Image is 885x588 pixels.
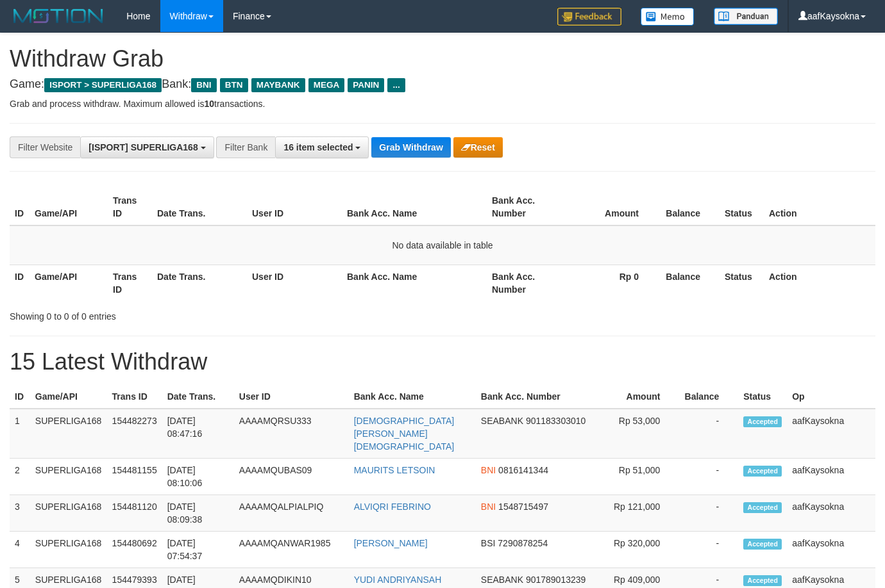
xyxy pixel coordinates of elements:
p: Grab and process withdraw. Maximum allowed is transactions. [10,97,875,110]
th: Action [764,189,875,225]
div: Filter Bank [216,136,275,158]
th: Bank Acc. Name [342,189,487,225]
td: aafKaysokna [787,532,875,568]
th: Trans ID [107,385,162,409]
button: 16 item selected [275,136,369,158]
span: Copy 0816141344 to clipboard [498,465,548,475]
img: Button%20Memo.svg [641,8,695,26]
td: AAAAMQANWAR1985 [234,532,349,568]
th: Trans ID [108,265,152,301]
td: aafKaysokna [787,409,875,459]
td: No data available in table [10,225,875,265]
td: 154480692 [107,532,162,568]
th: Game/API [30,385,107,409]
td: aafKaysokna [787,459,875,495]
span: Accepted [743,416,782,427]
td: 154481155 [107,459,162,495]
th: Balance [658,189,720,225]
th: Bank Acc. Name [349,385,476,409]
td: 2 [10,459,30,495]
span: ISPORT > SUPERLIGA168 [44,78,162,92]
td: 154482273 [107,409,162,459]
a: ALVIQRI FEBRINO [354,502,431,512]
th: Amount [599,385,680,409]
span: BNI [481,465,496,475]
span: Accepted [743,575,782,586]
td: 154481120 [107,495,162,532]
th: Bank Acc. Number [476,385,599,409]
td: Rp 53,000 [599,409,680,459]
th: Date Trans. [152,189,247,225]
td: [DATE] 08:09:38 [162,495,234,532]
span: ... [387,78,405,92]
td: SUPERLIGA168 [30,409,107,459]
td: - [679,459,738,495]
th: Bank Acc. Name [342,265,487,301]
th: Op [787,385,875,409]
th: ID [10,385,30,409]
th: ID [10,189,29,225]
span: 16 item selected [283,142,353,152]
th: User ID [234,385,349,409]
td: AAAAMQUBAS09 [234,459,349,495]
button: [ISPORT] SUPERLIGA168 [80,136,214,158]
th: Bank Acc. Number [487,189,565,225]
td: Rp 320,000 [599,532,680,568]
th: User ID [247,265,342,301]
h1: 15 Latest Withdraw [10,349,875,375]
td: 1 [10,409,30,459]
td: 4 [10,532,30,568]
button: Reset [453,137,503,158]
td: SUPERLIGA168 [30,495,107,532]
th: Trans ID [108,189,152,225]
td: [DATE] 08:47:16 [162,409,234,459]
span: Copy 1548715497 to clipboard [498,502,548,512]
td: 3 [10,495,30,532]
td: - [679,409,738,459]
span: BNI [481,502,496,512]
td: - [679,532,738,568]
th: Balance [679,385,738,409]
div: Showing 0 to 0 of 0 entries [10,305,359,323]
a: [DEMOGRAPHIC_DATA][PERSON_NAME][DEMOGRAPHIC_DATA] [354,416,455,452]
th: Game/API [29,189,108,225]
td: Rp 121,000 [599,495,680,532]
a: MAURITS LETSOIN [354,465,435,475]
h1: Withdraw Grab [10,46,875,72]
th: Amount [565,189,658,225]
img: panduan.png [714,8,778,25]
span: SEABANK [481,416,523,426]
th: Action [764,265,875,301]
th: Status [738,385,787,409]
span: Accepted [743,466,782,477]
span: BTN [220,78,248,92]
td: AAAAMQRSU333 [234,409,349,459]
td: [DATE] 07:54:37 [162,532,234,568]
td: [DATE] 08:10:06 [162,459,234,495]
td: - [679,495,738,532]
th: User ID [247,189,342,225]
span: [ISPORT] SUPERLIGA168 [88,142,198,152]
span: MEGA [308,78,345,92]
td: SUPERLIGA168 [30,532,107,568]
span: Copy 7290878254 to clipboard [498,538,548,548]
span: Copy 901789013239 to clipboard [526,575,586,585]
a: YUDI ANDRIYANSAH [354,575,442,585]
span: BNI [191,78,216,92]
th: Balance [658,265,720,301]
span: BSI [481,538,496,548]
h4: Game: Bank: [10,78,875,91]
th: Rp 0 [565,265,658,301]
span: Accepted [743,539,782,550]
th: Date Trans. [152,265,247,301]
td: SUPERLIGA168 [30,459,107,495]
div: Filter Website [10,136,80,158]
th: Status [720,265,764,301]
button: Grab Withdraw [371,137,450,158]
th: ID [10,265,29,301]
span: SEABANK [481,575,523,585]
img: MOTION_logo.png [10,6,107,26]
th: Bank Acc. Number [487,265,565,301]
span: Accepted [743,502,782,513]
a: [PERSON_NAME] [354,538,428,548]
